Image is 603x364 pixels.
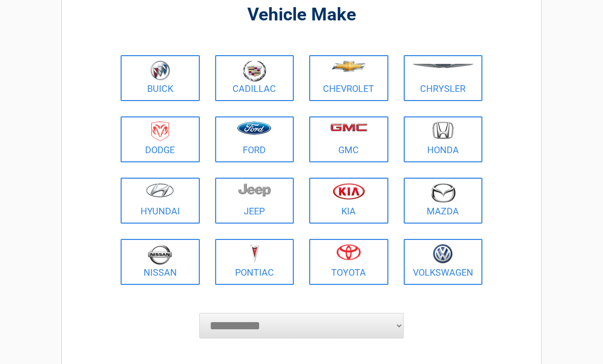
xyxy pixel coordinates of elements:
[243,60,266,82] img: cadillac
[121,116,200,162] a: Dodge
[121,55,200,101] a: Buick
[118,3,485,27] h2: Vehicle Make
[238,183,271,197] img: jeep
[309,178,388,224] a: Kia
[215,178,294,224] a: Jeep
[412,64,474,68] img: chrysler
[215,116,294,162] a: Ford
[332,61,366,72] img: chevrolet
[121,178,200,224] a: Hyundai
[215,55,294,101] a: Cadillac
[151,122,169,141] img: dodge
[121,239,200,285] a: Nissan
[309,116,388,162] a: GMC
[148,244,172,265] img: nissan
[404,239,483,285] a: Volkswagen
[215,239,294,285] a: Pontiac
[404,55,483,101] a: Chrysler
[404,116,483,162] a: Honda
[430,183,456,203] img: mazda
[237,122,271,135] img: ford
[330,123,367,132] img: gmc
[432,122,454,139] img: honda
[150,60,170,81] img: buick
[336,244,361,260] img: toyota
[309,55,388,101] a: Chevrolet
[433,244,453,264] img: volkswagen
[309,239,388,285] a: Toyota
[333,183,365,200] img: kia
[146,183,174,198] img: hyundai
[404,178,483,224] a: Mazda
[249,244,260,263] img: pontiac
